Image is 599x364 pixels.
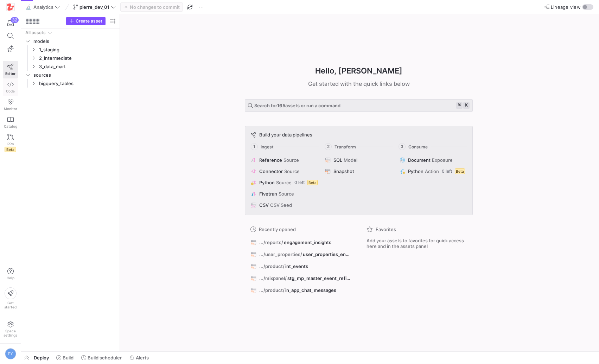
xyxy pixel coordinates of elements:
[259,226,296,232] span: Recently opened
[398,156,468,164] button: DocumentExposure
[408,168,423,174] span: Python
[245,99,473,112] button: Search for165assets or run a command⌘k
[463,102,470,109] kbd: k
[4,301,17,309] span: Get started
[259,157,282,163] span: Reference
[71,2,117,12] button: pierre_dev_01
[25,30,46,35] div: All assets
[259,263,285,269] span: .../product/
[4,329,17,337] span: Space settings
[34,355,49,360] span: Deploy
[259,287,285,293] span: .../product/
[551,4,581,10] span: Lineage view
[249,201,319,209] button: CSVCSV Seed
[24,79,117,88] div: Press SPACE to select this row.
[6,89,15,93] span: Code
[277,103,285,108] strong: 165
[5,348,16,359] div: PY
[79,4,109,10] span: pierre_dev_01
[24,62,117,71] div: Press SPACE to select this row.
[259,132,312,138] span: Build your data pipelines
[78,352,125,364] button: Build scheduler
[259,191,277,197] span: Fivetran
[7,142,14,146] span: PRs
[442,169,452,174] span: 0 left
[3,61,18,78] a: Editor
[126,352,152,364] button: Alerts
[285,287,336,293] span: in_app_chat_messages
[53,352,77,364] button: Build
[24,54,117,62] div: Press SPACE to select this row.
[5,71,15,76] span: Editor
[254,103,340,108] span: Search for assets or run a command
[24,45,117,54] div: Press SPACE to select this row.
[3,131,18,155] a: PRsBeta
[303,251,351,257] span: user_properties_engagement
[285,263,308,269] span: int_events
[3,1,18,13] a: https://storage.googleapis.com/y42-prod-data-exchange/images/h4OkG5kwhGXbZ2sFpobXAPbjBGJTZTGe3yEd...
[249,190,319,198] button: FivetranSource
[344,157,357,163] span: Model
[333,168,354,174] span: Snapshot
[39,79,116,88] span: bigquery_tables
[249,262,352,271] button: .../product/int_events
[245,79,473,88] div: Get started with the quick links below
[76,19,102,24] span: Create asset
[324,167,394,175] button: Snapshot
[3,285,18,312] button: Getstarted
[367,238,467,249] span: Add your assets to favorites for quick access here and in the assets panel
[6,276,15,280] span: Help
[3,346,18,361] button: PY
[249,178,319,187] button: PythonSource0 leftBeta
[307,180,318,185] span: Beta
[279,191,294,197] span: Source
[259,202,269,208] span: CSV
[3,265,18,283] button: Help
[26,5,31,9] span: 🔬
[4,107,17,111] span: Monitor
[294,180,305,185] span: 0 left
[24,71,117,79] div: Press SPACE to select this row.
[249,238,352,247] button: .../reports/engagement_insights
[3,318,18,340] a: Spacesettings
[456,102,463,109] kbd: ⌘
[455,168,465,174] span: Beta
[284,168,300,174] span: Source
[39,54,116,62] span: 2_intermediate
[259,251,302,257] span: .../user_properties/
[249,156,319,164] button: ReferenceSource
[3,114,18,131] a: Catalog
[39,63,116,71] span: 3_data_mart
[249,274,352,283] button: .../mixpanel/stg_mp_master_event_refined
[259,168,283,174] span: Connector
[3,78,18,96] a: Code
[24,2,62,12] button: 🔬Analytics
[259,180,275,185] span: Python
[276,180,292,185] span: Source
[425,168,439,174] span: Action
[33,4,53,10] span: Analytics
[11,17,19,23] div: 32
[270,202,292,208] span: CSV Seed
[4,124,17,128] span: Catalog
[3,17,18,30] button: 32
[249,250,352,259] button: .../user_properties/user_properties_engagement
[249,167,319,175] button: ConnectorSource
[249,286,352,295] button: .../product/in_app_chat_messages
[3,96,18,114] a: Monitor
[39,46,116,54] span: 1_staging
[33,37,116,45] span: models
[287,275,351,281] span: stg_mp_master_event_refined
[324,156,394,164] button: SQLModel
[259,240,283,245] span: .../reports/
[66,17,106,25] button: Create asset
[408,157,431,163] span: Document
[259,275,287,281] span: .../mixpanel/
[283,157,299,163] span: Source
[5,147,16,152] span: Beta
[88,355,122,360] span: Build scheduler
[7,4,14,11] img: https://storage.googleapis.com/y42-prod-data-exchange/images/h4OkG5kwhGXbZ2sFpobXAPbjBGJTZTGe3yEd...
[63,355,74,360] span: Build
[24,37,117,45] div: Press SPACE to select this row.
[333,157,342,163] span: SQL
